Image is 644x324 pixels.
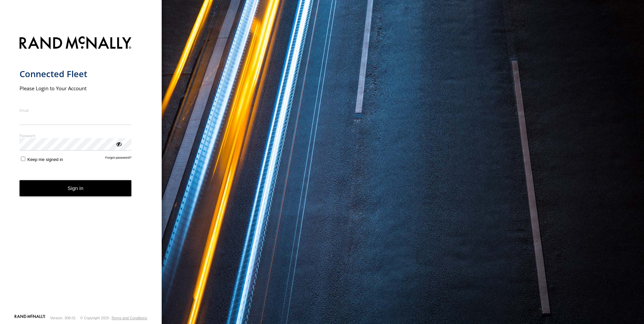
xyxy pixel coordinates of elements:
[20,133,132,138] label: Password
[111,316,147,320] a: Terms and Conditions
[80,316,147,320] div: © Copyright 2025 -
[115,140,122,147] div: ViewPassword
[20,108,132,113] label: Email
[20,180,132,197] button: Sign in
[21,157,25,161] input: Keep me signed in
[20,32,142,314] form: main
[27,157,63,162] span: Keep me signed in
[20,35,132,52] img: Rand McNally
[20,85,132,92] h2: Please Login to Your Account
[14,315,45,321] a: Visit our Website
[105,156,132,162] a: Forgot password?
[50,316,76,320] div: Version: 308.01
[20,68,132,79] h1: Connected Fleet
